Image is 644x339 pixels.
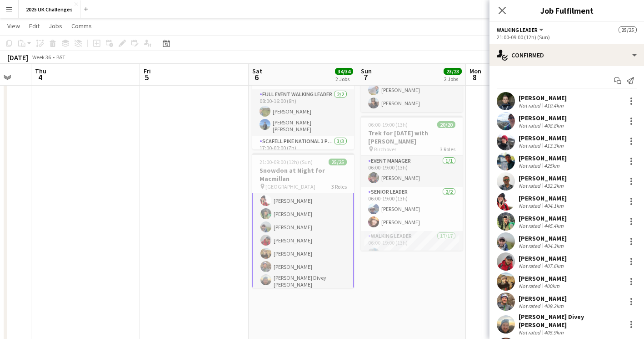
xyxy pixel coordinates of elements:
[542,282,561,289] div: 400km
[542,262,565,269] div: 407.6km
[4,20,24,32] a: View
[374,146,396,153] span: Birchover
[542,202,565,209] div: 404.1km
[542,162,561,169] div: 425km
[469,67,481,75] span: Mon
[361,129,463,145] h3: Trek for [DATE] with [PERSON_NAME]
[519,94,567,102] div: [PERSON_NAME]
[542,303,565,309] div: 409.2km
[519,174,567,182] div: [PERSON_NAME]
[252,153,354,288] app-job-card: 21:00-09:00 (12h) (Sun)25/25Snowdon at Night for Macmillan [GEOGRAPHIC_DATA]3 Roles[PERSON_NAME][...
[49,22,62,30] span: Jobs
[519,303,542,309] div: Not rated
[71,22,92,30] span: Comms
[437,121,455,128] span: 20/20
[497,26,538,33] span: Walking Leader
[519,154,567,162] div: [PERSON_NAME]
[251,72,262,82] span: 6
[252,166,354,183] h3: Snowdon at Night for Macmillan
[542,122,565,129] div: 408.8km
[519,313,622,329] div: [PERSON_NAME] Divey [PERSON_NAME]
[519,214,567,222] div: [PERSON_NAME]
[519,222,542,229] div: Not rated
[361,116,463,251] app-job-card: 06:00-19:00 (13h)20/20Trek for [DATE] with [PERSON_NAME] Birchover3 RolesEvent Manager1/106:00-19...
[444,76,461,82] div: 2 Jobs
[359,72,372,82] span: 7
[519,294,567,303] div: [PERSON_NAME]
[519,194,567,202] div: [PERSON_NAME]
[368,121,408,128] span: 06:00-19:00 (13h)
[68,20,95,32] a: Comms
[329,159,347,165] span: 25/25
[265,183,315,190] span: [GEOGRAPHIC_DATA]
[519,282,542,289] div: Not rated
[252,136,354,194] app-card-role: Scafell Pike National 3 Peaks Walking Leader3/317:00-00:00 (7h)
[25,20,43,32] a: Edit
[519,114,567,122] div: [PERSON_NAME]
[331,183,347,190] span: 3 Roles
[519,142,542,149] div: Not rated
[56,54,65,61] div: BST
[519,234,567,242] div: [PERSON_NAME]
[35,67,46,75] span: Thu
[335,68,353,75] span: 34/34
[519,134,567,142] div: [PERSON_NAME]
[144,67,151,75] span: Fri
[252,89,354,136] app-card-role: Full Event Walking Leader2/208:00-16:00 (8h)[PERSON_NAME][PERSON_NAME] [PERSON_NAME]
[542,242,565,249] div: 404.3km
[252,67,262,75] span: Sat
[519,202,542,209] div: Not rated
[361,187,463,231] app-card-role: Senior Leader2/206:00-19:00 (13h)[PERSON_NAME][PERSON_NAME]
[542,329,565,336] div: 405.9km
[7,22,20,30] span: View
[497,26,545,33] button: Walking Leader
[142,72,151,82] span: 5
[30,54,53,61] span: Week 36
[542,142,565,149] div: 413.3km
[45,20,66,32] a: Jobs
[542,182,565,189] div: 432.2km
[519,182,542,189] div: Not rated
[497,34,637,41] div: 21:00-09:00 (12h) (Sun)
[260,159,313,165] span: 21:00-09:00 (12h) (Sun)
[519,242,542,249] div: Not rated
[361,67,372,75] span: Sun
[519,122,542,129] div: Not rated
[361,156,463,187] app-card-role: Event Manager1/106:00-19:00 (13h)[PERSON_NAME]
[440,146,455,153] span: 3 Roles
[619,26,637,33] span: 25/25
[34,72,46,82] span: 4
[468,72,481,82] span: 8
[542,222,565,229] div: 445.4km
[29,22,40,30] span: Edit
[519,262,542,269] div: Not rated
[444,68,462,75] span: 23/23
[542,102,565,109] div: 410.4km
[519,162,542,169] div: Not rated
[519,102,542,109] div: Not rated
[7,53,28,62] div: [DATE]
[519,274,567,282] div: [PERSON_NAME]
[335,76,353,82] div: 2 Jobs
[519,329,542,336] div: Not rated
[489,5,644,16] h3: Job Fulfilment
[519,254,567,262] div: [PERSON_NAME]
[489,44,644,66] div: Confirmed
[19,0,80,18] button: 2025 UK Challenges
